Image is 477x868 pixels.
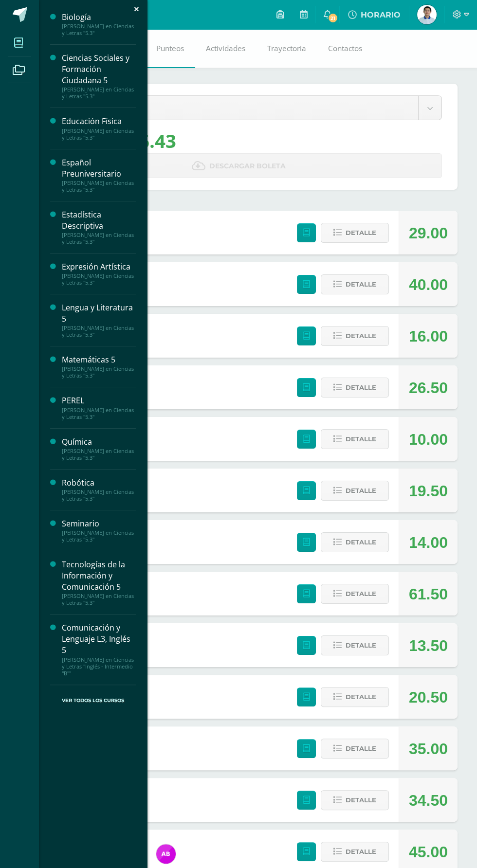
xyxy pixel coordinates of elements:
div: [PERSON_NAME] en Ciencias y Letras "5.3" [62,325,136,338]
a: Ciencias Sociales y Formación Ciudadana 5[PERSON_NAME] en Ciencias y Letras "5.3" [62,53,136,100]
div: [PERSON_NAME] en Ciencias y Letras "5.3" [62,593,136,606]
div: [PERSON_NAME] en Ciencias y Letras "5.3" [62,86,136,100]
div: Ciencias Sociales y Formación Ciudadana 5 [62,53,136,86]
div: Robótica [62,477,136,488]
div: [PERSON_NAME] en Ciencias y Letras "5.3" [62,529,136,543]
div: [PERSON_NAME] en Ciencias y Letras "5.3" [62,23,136,36]
div: Educación Física [62,116,136,127]
div: [PERSON_NAME] en Ciencias y Letras "5.3" [62,365,136,379]
div: Tecnologías de la Información y Comunicación 5 [62,559,136,593]
div: Expresión Artística [62,261,136,272]
div: [PERSON_NAME] en Ciencias y Letras "5.3" [62,407,136,420]
a: Lengua y Literatura 5[PERSON_NAME] en Ciencias y Letras "5.3" [62,302,136,338]
a: Comunicación y Lenguaje L3, Inglés 5[PERSON_NAME] en Ciencias y Letras "Inglés - Intermedio "B"" [62,622,136,676]
a: PEREL[PERSON_NAME] en Ciencias y Letras "5.3" [62,395,136,420]
div: [PERSON_NAME] en Ciencias y Letras "5.3" [62,488,136,502]
a: Español Preuniversitario[PERSON_NAME] en Ciencias y Letras "5.3" [62,157,136,193]
div: Seminario [62,518,136,529]
div: Química [62,436,136,448]
div: Biología [62,12,136,23]
div: [PERSON_NAME] en Ciencias y Letras "5.3" [62,448,136,461]
div: Estadística Descriptiva [62,209,136,232]
div: [PERSON_NAME] en Ciencias y Letras "5.3" [62,272,136,286]
div: [PERSON_NAME] en Ciencias y Letras "5.3" [62,232,136,245]
a: Biología[PERSON_NAME] en Ciencias y Letras "5.3" [62,12,136,36]
div: Lengua y Literatura 5 [62,302,136,325]
div: PEREL [62,395,136,406]
a: Expresión Artística[PERSON_NAME] en Ciencias y Letras "5.3" [62,261,136,286]
a: Tecnologías de la Información y Comunicación 5[PERSON_NAME] en Ciencias y Letras "5.3" [62,559,136,606]
a: Matemáticas 5[PERSON_NAME] en Ciencias y Letras "5.3" [62,354,136,379]
div: [PERSON_NAME] en Ciencias y Letras "5.3" [62,127,136,141]
a: Química[PERSON_NAME] en Ciencias y Letras "5.3" [62,436,136,461]
div: [PERSON_NAME] en Ciencias y Letras "Inglés - Intermedio "B"" [62,656,136,677]
a: Seminario[PERSON_NAME] en Ciencias y Letras "5.3" [62,518,136,543]
a: Estadística Descriptiva[PERSON_NAME] en Ciencias y Letras "5.3" [62,209,136,245]
a: Educación Física[PERSON_NAME] en Ciencias y Letras "5.3" [62,116,136,141]
div: Español Preuniversitario [62,157,136,180]
div: Comunicación y Lenguaje L3, Inglés 5 [62,622,136,656]
a: Ver Todos los Cursos [50,685,136,716]
div: Matemáticas 5 [62,354,136,365]
a: Robótica[PERSON_NAME] en Ciencias y Letras "5.3" [62,477,136,502]
div: [PERSON_NAME] en Ciencias y Letras "5.3" [62,180,136,193]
